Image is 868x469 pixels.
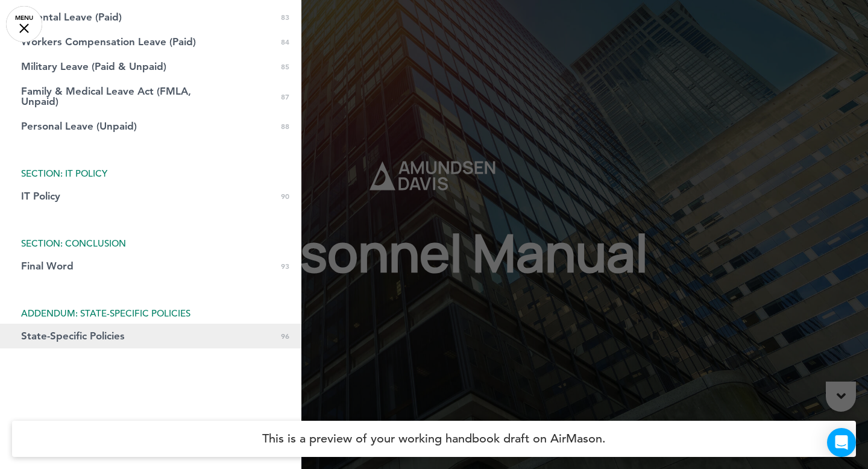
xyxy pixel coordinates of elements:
span: Family & Medical Leave Act (FMLA, Unpaid) [21,86,220,107]
span: Workers Compensation Leave (Paid) [21,37,196,47]
span: Military Leave (Paid & Unpaid) [21,61,166,72]
span: 87 [281,92,289,102]
div: Open Intercom Messenger [827,428,856,457]
span: IT Policy [21,191,60,201]
span: 96 [281,331,289,341]
span: Final Word [21,261,74,271]
span: State-Specific Policies [21,331,125,341]
span: Parental Leave (Paid) [21,12,122,22]
a: MENU [6,6,42,42]
span: 83 [281,12,289,22]
span: 93 [281,261,289,271]
span: Personal Leave (Unpaid) [21,121,137,131]
span: 88 [281,121,289,131]
h4: This is a preview of your working handbook draft on AirMason. [12,421,856,457]
span: 84 [281,37,289,47]
span: 90 [281,191,289,201]
span: 85 [281,61,289,72]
